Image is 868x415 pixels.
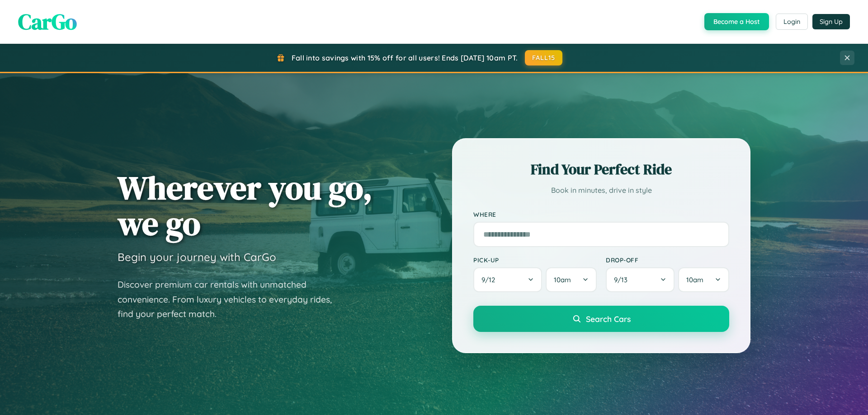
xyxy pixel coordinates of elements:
[292,53,518,62] span: Fall into savings with 15% off for all users! Ends [DATE] 10am PT.
[606,256,729,264] label: Drop-off
[473,184,729,197] p: Book in minutes, drive in style
[776,14,808,30] button: Login
[118,250,276,264] h3: Begin your journey with CarGo
[525,50,563,65] button: FALL15
[473,256,597,264] label: Pick-up
[473,267,542,292] button: 9/12
[686,275,703,284] span: 10am
[473,159,729,179] h2: Find Your Perfect Ride
[18,7,77,37] span: CarGo
[546,267,597,292] button: 10am
[473,306,729,332] button: Search Cars
[614,275,632,284] span: 9 / 13
[606,267,675,292] button: 9/13
[704,13,769,30] button: Become a Host
[678,267,729,292] button: 10am
[812,14,850,29] button: Sign Up
[118,277,344,322] p: Discover premium car rentals with unmatched convenience. From luxury vehicles to everyday rides, ...
[118,170,373,241] h1: Wherever you go, we go
[554,275,571,284] span: 10am
[481,275,500,284] span: 9 / 12
[473,210,729,218] label: Where
[586,314,631,324] span: Search Cars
